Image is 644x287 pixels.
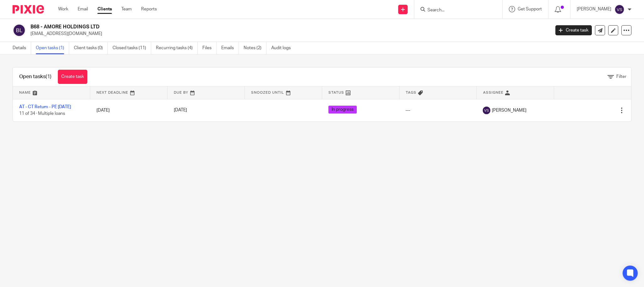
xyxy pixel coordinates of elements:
[141,6,157,12] a: Reports
[30,24,443,30] h2: B68 - AMORE HOLDINGS LTD
[46,74,52,79] span: (1)
[19,105,71,109] a: AT - CT Return - PE [DATE]
[156,42,198,54] a: Recurring tasks (4)
[58,70,87,84] a: Create task
[244,42,267,54] a: Notes (2)
[202,42,217,54] a: Files
[58,6,68,12] a: Work
[13,24,26,37] img: svg%3E
[113,42,151,54] a: Closed tasks (11)
[406,91,416,94] span: Tags
[36,42,69,54] a: Open tasks (1)
[271,42,295,54] a: Audit logs
[121,6,132,12] a: Team
[614,4,625,15] img: svg%3E
[19,111,65,116] span: 11 of 34 · Multiple loans
[616,74,626,79] span: Filter
[427,8,483,13] input: Search
[78,6,88,12] a: Email
[221,42,239,54] a: Emails
[251,91,284,94] span: Snoozed Until
[577,6,611,12] p: [PERSON_NAME]
[328,91,344,94] span: Status
[518,7,542,11] span: Get Support
[97,6,112,12] a: Clients
[74,42,108,54] a: Client tasks (0)
[405,107,470,114] div: ---
[174,108,187,113] span: [DATE]
[13,5,44,14] img: Pixie
[13,42,31,54] a: Details
[328,106,357,114] span: In progress
[492,107,526,114] span: [PERSON_NAME]
[555,25,592,35] a: Create task
[30,31,546,37] p: [EMAIL_ADDRESS][DOMAIN_NAME]
[19,73,52,80] h1: Open tasks
[483,107,490,114] img: svg%3E
[90,99,168,121] td: [DATE]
